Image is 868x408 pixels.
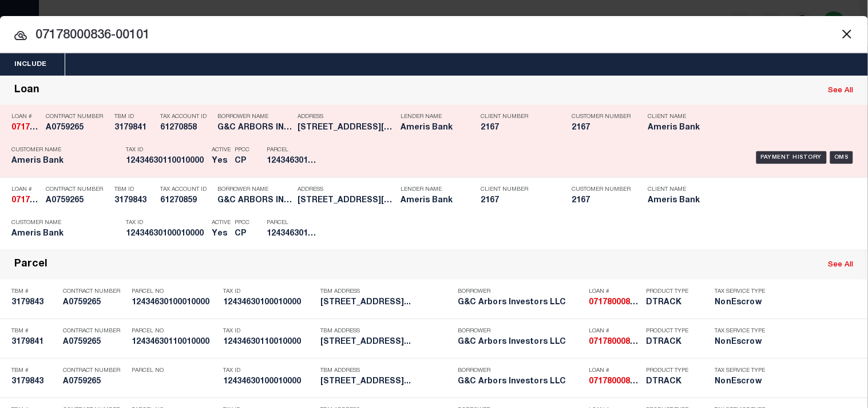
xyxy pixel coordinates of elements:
a: See All [829,87,854,95]
h5: 12434630100010000 [223,377,315,387]
div: Parcel [14,258,47,272]
h5: NonEscrow [715,377,767,387]
p: Customer Name [11,219,109,226]
div: OMS [830,151,854,164]
p: Client Name [648,186,746,193]
h5: 2167 [572,123,629,133]
p: Lender Name [401,113,463,120]
p: TBM Address [320,328,452,335]
h5: 1625 S CONGRESS AVE DELRAY BEAC... [320,338,452,347]
h5: 2167 [481,196,555,206]
p: TBM ID [114,186,154,193]
h5: 61270859 [160,196,212,206]
h5: 12434630100010000 [126,229,206,239]
h5: Ameris Bank [648,123,746,133]
h5: A0759265 [63,377,126,387]
h5: 1625 S Congress Ave Delray Beac... [298,123,395,133]
p: Address [298,186,395,193]
p: Tax ID [223,288,315,295]
p: TBM # [11,367,57,374]
h5: 12434630110010000 [223,338,315,347]
p: Customer Number [572,186,631,193]
h5: 12434630110010000 [132,338,217,347]
p: TBM Address [320,288,452,295]
h5: 07178000836-00101 [589,377,641,387]
p: Tax ID [223,367,315,374]
h5: 12434630100010000 [267,229,318,239]
p: Client Name [648,113,746,120]
h5: A0759265 [46,123,109,133]
h5: A0759265 [63,338,126,347]
p: Borrower Name [217,113,292,120]
h5: 07178000836-00101 [589,298,641,308]
h5: DTRACK [647,298,698,308]
p: Borrower [458,328,584,335]
p: Tax Account ID [160,186,212,193]
p: Loan # [589,288,641,295]
p: Contract Number [63,328,126,335]
h5: Ameris Bank [11,229,109,239]
p: Client Number [481,113,555,120]
p: Product Type [647,367,698,374]
p: Tax Service Type [715,288,767,295]
p: TBM # [11,328,57,335]
p: Loan # [11,113,40,120]
h5: 07178000836-00101 [589,338,641,347]
h5: 3179841 [11,338,57,347]
strong: 07178000836-00101 [11,124,88,132]
h5: G&C Arbors Investors LLC [458,377,584,387]
p: Tax ID [126,219,206,226]
h5: Ameris Bank [401,123,463,133]
p: Loan # [11,186,40,193]
p: TBM Address [320,367,452,374]
p: Tax ID [126,147,206,154]
h5: 12434630110010000 [126,156,206,166]
p: Product Type [647,328,698,335]
button: Close [839,26,854,41]
h5: Yes [212,229,229,239]
strong: 07178000836-00101 [589,299,666,307]
h5: 12434630110010000 [267,156,318,166]
div: Loan [14,84,39,97]
p: Borrower [458,288,584,295]
p: Address [298,113,395,120]
p: Parcel No [132,328,217,335]
h5: 3179843 [11,377,57,387]
h5: G&C ARBORS INVESTORS LLC [217,123,292,133]
h5: Ameris Bank [11,156,109,166]
h5: NonEscrow [715,298,767,308]
h5: G&C Arbors Investors LLC [458,298,584,308]
h5: DTRACK [647,377,698,387]
h5: 1615 S CONGRESS AVE DELRAY BEAC... [320,298,452,308]
h5: Ameris Bank [648,196,746,206]
p: Tax Service Type [715,328,767,335]
div: Payment History [756,151,827,164]
h5: 12434630100010000 [223,298,315,308]
p: Contract Number [46,186,109,193]
p: Parcel [267,147,318,154]
h5: 07178000836-00101 [11,196,40,206]
h5: G&C Arbors Investors LLC [458,338,584,347]
h5: 07178000836-00101 [11,123,40,133]
p: Active [212,219,231,226]
h5: 1615 S CONGRESS AVE DELRAY BEAC... [320,377,452,387]
p: PPCC [235,147,249,154]
p: Contract Number [63,367,126,374]
p: Tax ID [223,328,315,335]
p: Product Type [647,288,698,295]
h5: CP [235,156,249,166]
h5: DTRACK [647,338,698,347]
h5: 3179841 [114,123,154,133]
strong: 07178000836-00101 [11,197,88,205]
p: Loan # [589,367,641,374]
p: TBM # [11,288,57,295]
p: TBM ID [114,113,154,120]
p: PPCC [235,219,249,226]
strong: 07178000836-00101 [589,338,666,346]
strong: 07178000836-00101 [589,378,666,386]
p: Customer Number [572,113,631,120]
h5: 3179843 [11,298,57,308]
p: Active [212,147,231,154]
p: Parcel No [132,367,217,374]
h5: 61270858 [160,123,212,133]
